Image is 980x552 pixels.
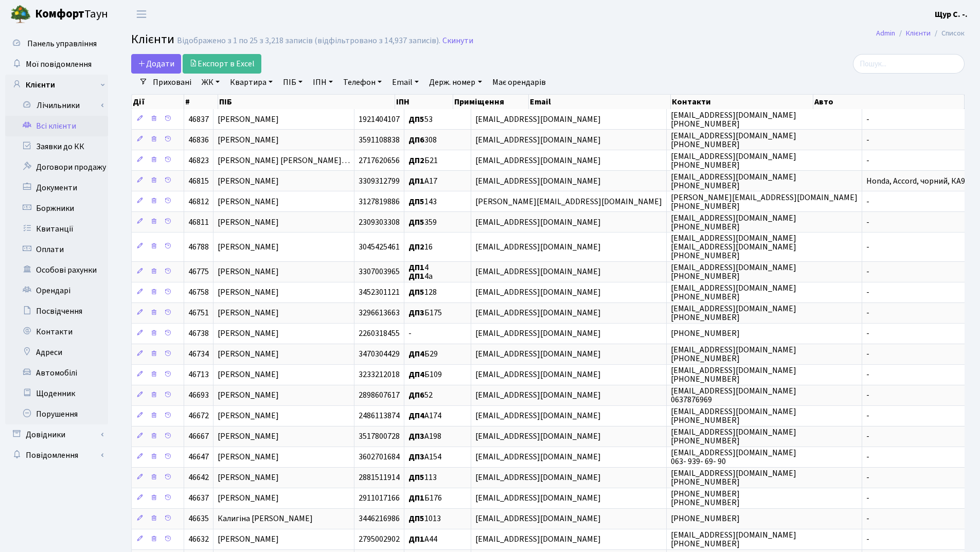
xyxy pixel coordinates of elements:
[5,116,108,136] a: Всі клієнти
[408,287,437,298] span: 128
[671,328,740,340] span: [PHONE_NUMBER]
[671,385,796,405] span: [EMAIL_ADDRESS][DOMAIN_NAME] 0637876969
[866,452,869,463] span: -
[866,472,869,484] span: -
[866,349,869,360] span: -
[129,6,154,23] button: Переключити навігацію
[408,349,424,360] b: ДП4
[188,349,209,360] span: 46734
[408,217,437,228] span: 359
[218,452,279,463] span: [PERSON_NAME]
[359,390,400,401] span: 2898607617
[388,74,423,91] a: Email
[218,114,279,125] span: [PERSON_NAME]
[866,411,869,422] span: -
[935,8,968,21] a: Щур С. -.
[408,114,433,125] span: 53
[408,241,424,253] b: ДП2
[12,95,108,116] a: Лічильники
[671,233,796,261] span: [EMAIL_ADDRESS][DOMAIN_NAME] [EMAIL_ADDRESS][DOMAIN_NAME] [PHONE_NUMBER]
[5,157,108,177] a: Договори продажу
[359,493,400,504] span: 2911017166
[408,390,433,401] span: 52
[359,534,400,545] span: 2795002902
[876,28,895,39] a: Admin
[671,303,796,323] span: [EMAIL_ADDRESS][DOMAIN_NAME] [PHONE_NUMBER]
[188,390,209,401] span: 46693
[395,95,453,109] th: ІПН
[408,493,442,504] span: Б176
[408,114,424,125] b: ДП5
[475,217,601,228] span: [EMAIL_ADDRESS][DOMAIN_NAME]
[218,534,279,545] span: [PERSON_NAME]
[359,431,400,442] span: 3517800728
[475,134,601,146] span: [EMAIL_ADDRESS][DOMAIN_NAME]
[5,198,108,219] a: Боржники
[218,390,279,401] span: [PERSON_NAME]
[671,151,796,171] span: [EMAIL_ADDRESS][DOMAIN_NAME] [PHONE_NUMBER]
[475,114,601,125] span: [EMAIL_ADDRESS][DOMAIN_NAME]
[866,308,869,319] span: -
[408,134,437,146] span: 308
[188,534,209,545] span: 46632
[408,369,424,381] b: ДП4
[408,175,424,187] b: ДП1
[866,155,869,166] span: -
[671,171,796,191] span: [EMAIL_ADDRESS][DOMAIN_NAME] [PHONE_NUMBER]
[5,424,108,445] a: Довідники
[279,74,307,91] a: ПІБ
[188,241,209,253] span: 46788
[359,452,400,463] span: 3602701684
[671,447,796,467] span: [EMAIL_ADDRESS][DOMAIN_NAME] 063- 939- 69- 90
[188,431,209,442] span: 46667
[218,328,279,340] span: [PERSON_NAME]
[5,136,108,157] a: Заявки до КК
[671,488,740,508] span: [PHONE_NUMBER] [PHONE_NUMBER]
[359,241,400,253] span: 3045425461
[218,241,279,253] span: [PERSON_NAME]
[359,266,400,278] span: 3307003965
[866,287,869,298] span: -
[475,369,601,381] span: [EMAIL_ADDRESS][DOMAIN_NAME]
[866,390,869,401] span: -
[408,513,424,525] b: ДП5
[408,155,438,166] span: Б21
[5,301,108,322] a: Посвідчення
[671,130,796,150] span: [EMAIL_ADDRESS][DOMAIN_NAME] [PHONE_NUMBER]
[359,411,400,422] span: 2486113874
[218,175,279,187] span: [PERSON_NAME]
[866,114,869,125] span: -
[671,95,813,109] th: Контакти
[671,262,796,282] span: [EMAIL_ADDRESS][DOMAIN_NAME] [PHONE_NUMBER]
[218,513,313,525] span: Калигіна [PERSON_NAME]
[408,472,437,484] span: 113
[671,282,796,302] span: [EMAIL_ADDRESS][DOMAIN_NAME] [PHONE_NUMBER]
[188,452,209,463] span: 46647
[475,175,601,187] span: [EMAIL_ADDRESS][DOMAIN_NAME]
[866,241,869,253] span: -
[5,75,108,95] a: Клієнти
[408,452,441,463] span: А154
[488,74,550,91] a: Має орендарів
[453,95,529,109] th: Приміщення
[188,411,209,422] span: 46672
[408,196,424,207] b: ДП5
[866,493,869,504] span: -
[408,134,424,146] b: ДП6
[5,33,108,54] a: Панель управління
[408,196,437,207] span: 143
[188,266,209,278] span: 46775
[359,114,400,125] span: 1921404107
[218,134,279,146] span: [PERSON_NAME]
[853,54,965,74] input: Пошук...
[5,260,108,280] a: Особові рахунки
[408,411,441,422] span: А174
[359,217,400,228] span: 2309303308
[5,280,108,301] a: Орендарі
[475,472,601,484] span: [EMAIL_ADDRESS][DOMAIN_NAME]
[188,217,209,228] span: 46811
[866,134,869,146] span: -
[866,266,869,278] span: -
[35,6,108,23] span: Таун
[188,134,209,146] span: 46836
